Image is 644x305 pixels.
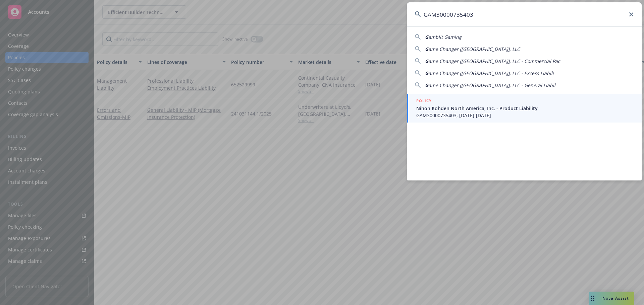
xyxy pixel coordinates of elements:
[407,2,642,26] input: Search...
[407,94,642,123] a: POLICYNihon Kohden North America, Inc. - Product LiabilityGAM30000735403, [DATE]-[DATE]
[428,58,560,64] span: ame Changer ([GEOGRAPHIC_DATA]), LLC - Commercial Pac
[428,82,555,88] span: ame Changer ([GEOGRAPHIC_DATA]), LLC - General Liabil
[416,105,634,112] span: Nihon Kohden North America, Inc. - Product Liability
[425,82,428,88] span: G
[425,58,428,64] span: G
[428,70,554,76] span: ame Changer ([GEOGRAPHIC_DATA]), LLC - Excess Liabili
[425,46,428,52] span: G
[416,112,634,119] span: GAM30000735403, [DATE]-[DATE]
[428,34,462,40] span: amblit Gaming
[416,97,432,104] h5: POLICY
[425,34,428,40] span: G
[428,46,520,52] span: ame Changer ([GEOGRAPHIC_DATA]), LLC
[425,70,428,76] span: G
